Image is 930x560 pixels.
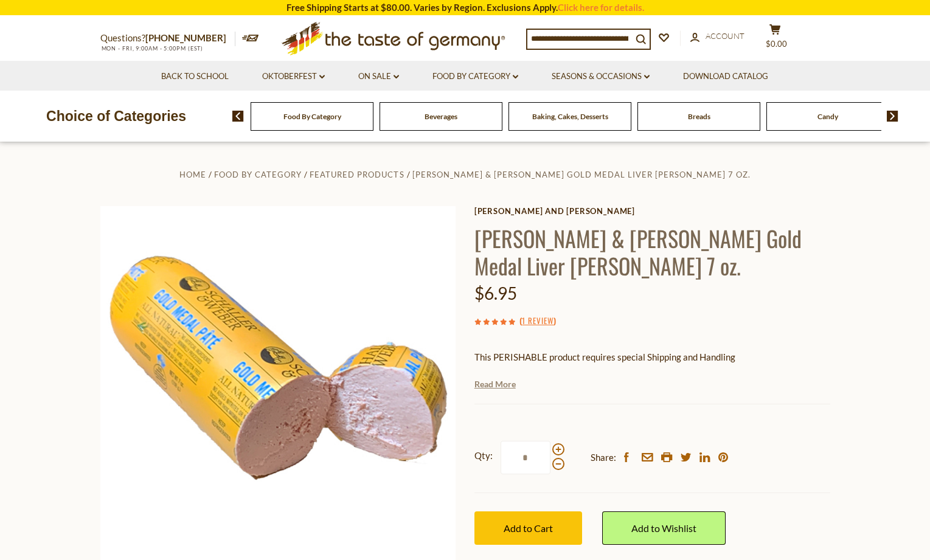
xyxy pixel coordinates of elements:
[161,70,229,83] a: Back to School
[688,112,710,121] a: Breads
[232,111,244,122] img: previous arrow
[602,511,726,545] a: Add to Wishlist
[817,112,838,121] a: Candy
[214,170,302,179] a: Food By Category
[474,350,830,365] p: This PERISHABLE product requires special Shipping and Handling
[412,170,751,179] a: [PERSON_NAME] & [PERSON_NAME] Gold Medal Liver [PERSON_NAME] 7 oz.
[532,112,608,121] a: Baking, Cakes, Desserts
[425,112,457,121] a: Beverages
[310,170,404,179] a: Featured Products
[474,448,493,463] strong: Qty:
[887,111,898,122] img: next arrow
[474,224,830,279] h1: [PERSON_NAME] & [PERSON_NAME] Gold Medal Liver [PERSON_NAME] 7 oz.
[519,314,556,327] span: ( )
[757,24,794,54] button: $0.00
[486,374,830,389] li: We will ship this product in heat-protective packaging and ice.
[100,45,204,52] span: MON - FRI, 9:00AM - 5:00PM (EST)
[501,441,550,474] input: Qty:
[358,70,399,83] a: On Sale
[522,314,553,328] a: 1 Review
[283,112,341,121] a: Food By Category
[432,70,518,83] a: Food By Category
[262,70,325,83] a: Oktoberfest
[690,30,744,43] a: Account
[179,170,206,179] a: Home
[474,206,830,216] a: [PERSON_NAME] and [PERSON_NAME]
[100,30,235,46] p: Questions?
[145,32,226,43] a: [PHONE_NUMBER]
[706,31,744,41] span: Account
[552,70,650,83] a: Seasons & Occasions
[591,450,616,465] span: Share:
[558,2,644,13] a: Click here for details.
[683,70,768,83] a: Download Catalog
[474,378,516,390] a: Read More
[474,283,517,303] span: $6.95
[766,39,787,49] span: $0.00
[504,522,553,534] span: Add to Cart
[474,511,582,545] button: Add to Cart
